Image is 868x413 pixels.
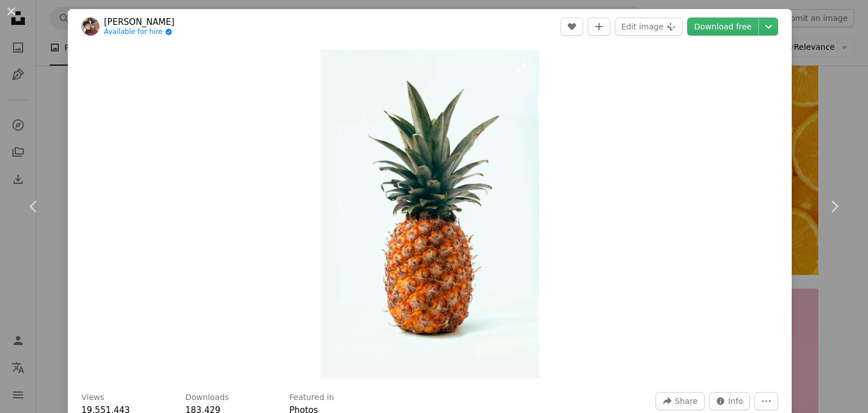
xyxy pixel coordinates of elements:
[687,18,758,36] a: Download free
[675,393,697,410] span: Share
[615,18,683,36] button: Edit image
[728,393,744,410] span: Info
[320,50,539,378] button: Zoom in on this image
[104,16,175,28] a: [PERSON_NAME]
[104,28,175,37] a: Available for hire
[81,18,99,36] img: Go to Fernando Andrade's profile
[656,392,704,410] button: Share this image
[754,392,778,410] button: More Actions
[185,392,229,403] h3: Downloads
[561,18,583,36] button: Like
[759,18,778,36] button: Choose download size
[588,18,610,36] button: Add to Collection
[81,392,105,403] h3: Views
[320,50,539,378] img: ripe pineapple fruit
[800,152,868,261] a: Next
[709,392,750,410] button: Stats about this image
[289,392,334,403] h3: Featured in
